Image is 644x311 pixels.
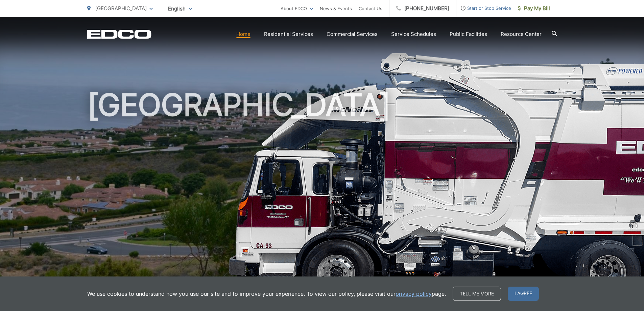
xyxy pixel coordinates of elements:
a: Contact Us [359,4,382,13]
a: Residential Services [264,30,313,38]
p: We use cookies to understand how you use our site and to improve your experience. To view our pol... [87,290,446,298]
a: About EDCO [281,4,313,13]
a: Public Facilities [450,30,487,38]
a: Service Schedules [391,30,436,38]
span: Pay My Bill [518,4,550,13]
a: Home [236,30,251,38]
a: News & Events [320,4,352,13]
span: [GEOGRAPHIC_DATA] [95,5,147,12]
span: I agree [508,287,539,301]
a: Resource Center [501,30,542,38]
a: Tell me more [453,287,501,301]
h1: [GEOGRAPHIC_DATA] [87,88,557,302]
span: English [163,3,197,15]
a: EDCD logo. Return to the homepage. [87,29,151,39]
a: privacy policy [396,290,432,298]
a: Commercial Services [327,30,378,38]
